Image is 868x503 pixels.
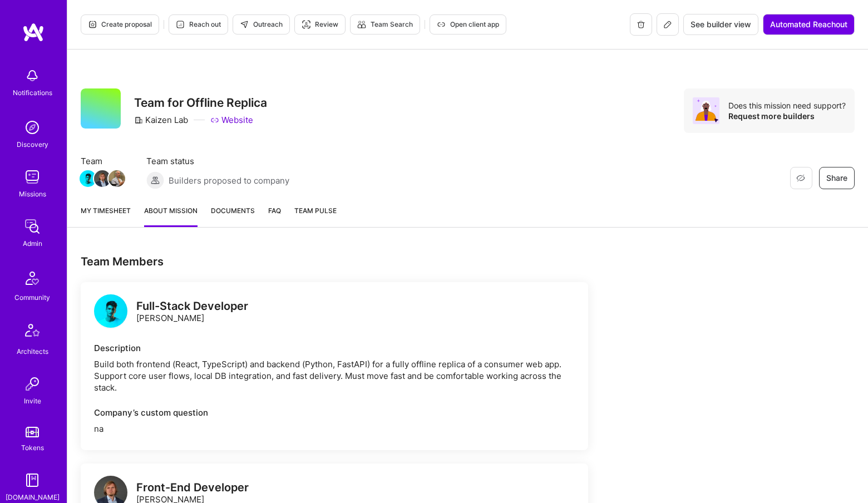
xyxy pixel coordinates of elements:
div: Architects [17,346,48,357]
span: Share [826,172,847,184]
span: Automated Reachout [770,19,847,30]
div: Team Members [81,254,588,269]
img: teamwork [21,166,43,188]
img: Avatar [693,97,719,124]
img: Team Member Avatar [80,170,96,187]
span: Create proposal [88,19,152,29]
img: Architects [19,319,46,346]
button: See builder view [683,14,758,35]
a: Team Member Avatar [110,169,124,188]
div: Build both frontend (React, TypeScript) and backend (Python, FastAPI) for a fully offline replica... [94,358,575,393]
a: Documents [211,205,255,227]
img: tokens [26,427,39,437]
a: Team Member Avatar [81,169,95,188]
button: Team Search [350,14,420,34]
img: Invite [21,373,43,395]
p: na [94,423,575,435]
button: Share [819,167,855,189]
i: icon EyeClosed [796,174,805,183]
img: logo [94,294,127,328]
h3: Team for Offline Replica [134,96,267,110]
button: Outreach [233,14,290,34]
a: Team Member Avatar [95,169,110,188]
div: Discovery [17,139,48,150]
div: Community [14,292,50,303]
a: Team Pulse [294,205,337,227]
img: discovery [21,116,43,139]
button: Automated Reachout [763,14,855,35]
a: logo [94,294,127,331]
img: Builders proposed to company [146,171,164,189]
span: Builders proposed to company [169,175,289,186]
span: Review [302,19,338,29]
span: Documents [211,205,255,216]
button: Create proposal [81,14,159,34]
img: Team Member Avatar [94,170,111,187]
i: icon Targeter [302,20,310,29]
button: Reach out [169,14,228,34]
div: Request more builders [728,111,846,121]
span: Team Search [357,19,413,29]
div: Invite [24,395,41,407]
span: See builder view [691,19,751,30]
a: My timesheet [81,205,131,227]
a: Website [210,114,253,126]
img: admin teamwork [21,215,43,238]
img: logo [22,22,45,42]
button: Review [294,14,346,34]
div: Kaizen Lab [134,114,188,126]
div: Front-End Developer [136,482,249,494]
span: Team [81,155,124,167]
i: icon CompanyGray [134,116,143,125]
div: [PERSON_NAME] [136,300,248,324]
div: Notifications [13,87,52,98]
div: Tokens [21,442,44,453]
span: Team status [146,155,289,167]
span: Outreach [240,19,283,29]
button: Open client app [430,14,506,34]
div: Company’s custom question [94,407,575,418]
i: icon Proposal [88,20,97,29]
span: Team Pulse [294,206,337,215]
div: Full-Stack Developer [136,300,248,312]
img: Team Member Avatar [108,170,125,187]
div: Missions [19,188,46,200]
img: bell [21,65,43,87]
span: Open client app [437,19,499,29]
div: Does this mission need support? [728,100,846,111]
div: Description [94,342,575,354]
div: [DOMAIN_NAME] [6,491,60,503]
img: Community [19,265,46,292]
span: Reach out [176,19,221,29]
a: About Mission [144,205,198,227]
div: Admin [23,238,42,249]
img: guide book [21,469,43,491]
a: FAQ [268,205,281,227]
